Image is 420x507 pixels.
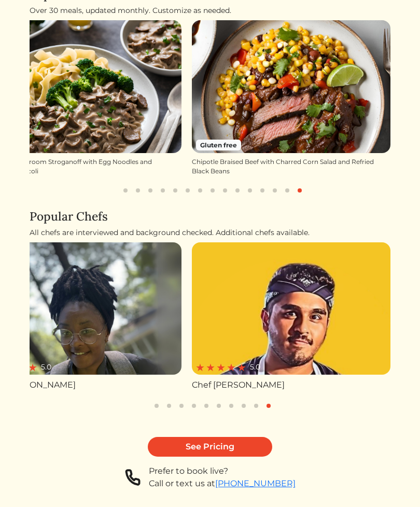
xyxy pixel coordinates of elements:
div: Call or text us at [149,477,296,490]
div: Chipotle Braised Beef with Charred Corn Salad and Refried Black Beans [192,157,390,176]
img: red_star-5cc96fd108c5e382175c3007810bf15d673b234409b64feca3859e161d9d1ec7.svg [227,363,235,372]
a: See Pricing [148,437,272,457]
span: Gluten free [196,140,241,150]
a: [PHONE_NUMBER] [215,478,296,488]
div: All chefs are interviewed and background checked. Additional chefs available. [30,227,390,238]
span: 5.0 [250,362,260,373]
img: Chipotle Braised Beef with Charred Corn Salad and Refried Black Beans [192,20,390,153]
img: red_star-5cc96fd108c5e382175c3007810bf15d673b234409b64feca3859e161d9d1ec7.svg [237,363,246,372]
div: Prefer to book live? [149,465,296,477]
img: red_star-5cc96fd108c5e382175c3007810bf15d673b234409b64feca3859e161d9d1ec7.svg [206,363,215,372]
img: phone-a8f1853615f4955a6c6381654e1c0f7430ed919b147d78756318837811cda3a7.svg [125,465,141,490]
div: Chef [PERSON_NAME] [192,379,390,391]
h4: Popular Chefs [30,209,390,223]
img: Chef Alishah [192,242,390,375]
span: 5.0 [41,362,51,373]
img: red_star-5cc96fd108c5e382175c3007810bf15d673b234409b64feca3859e161d9d1ec7.svg [29,363,37,372]
img: red_star-5cc96fd108c5e382175c3007810bf15d673b234409b64feca3859e161d9d1ec7.svg [196,363,204,372]
img: red_star-5cc96fd108c5e382175c3007810bf15d673b234409b64feca3859e161d9d1ec7.svg [217,363,225,372]
div: Over 30 meals, updated monthly. Customize as needed. [30,5,390,16]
